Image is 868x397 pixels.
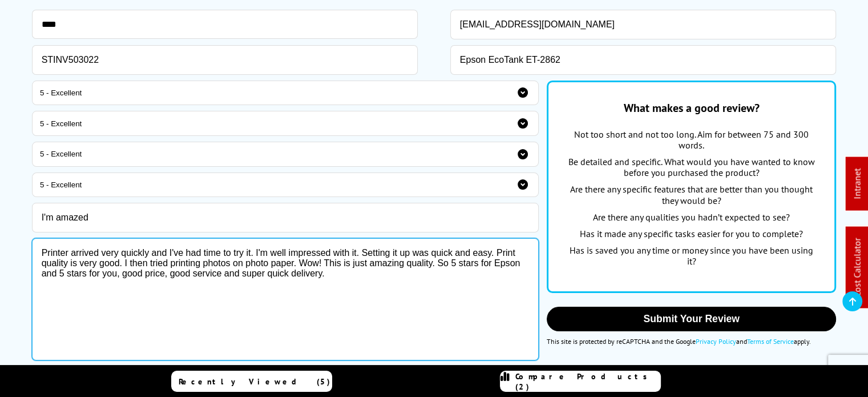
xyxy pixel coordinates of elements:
[515,371,660,392] span: Compare Products (2)
[851,238,863,297] a: Cost Calculator
[567,157,817,178] p: Be detailed and specific. What would you have wanted to know before you purchased the product?
[547,307,837,331] button: Submit Your Review
[696,337,736,346] a: Privacy Policy
[450,10,837,39] input: Email
[500,371,661,392] a: Compare Products (2)
[567,129,817,151] p: Not too short and not too long. Aim for between 75 and 300 words.
[179,376,330,387] span: Recently Viewed (5)
[450,45,837,75] input: ProductName
[567,228,817,239] p: Has it made any specific tasks easier for you to complete?
[547,337,837,346] div: This site is protected by reCAPTCHA and the Google and apply.
[32,45,418,75] input: OrderId
[851,169,863,199] a: Intranet
[747,337,794,346] a: Terms of Service
[567,184,817,206] p: Are there any specific features that are better than you thought they would be?
[32,203,539,232] input: ReviewTitle
[171,371,332,392] a: Recently Viewed (5)
[567,245,817,267] p: Has is saved you any time or money since you have been using it?
[567,212,817,223] p: Are there any qualities you hadn’t expected to see?
[567,101,817,115] div: What makes a good review?
[643,313,739,324] span: Submit Your Review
